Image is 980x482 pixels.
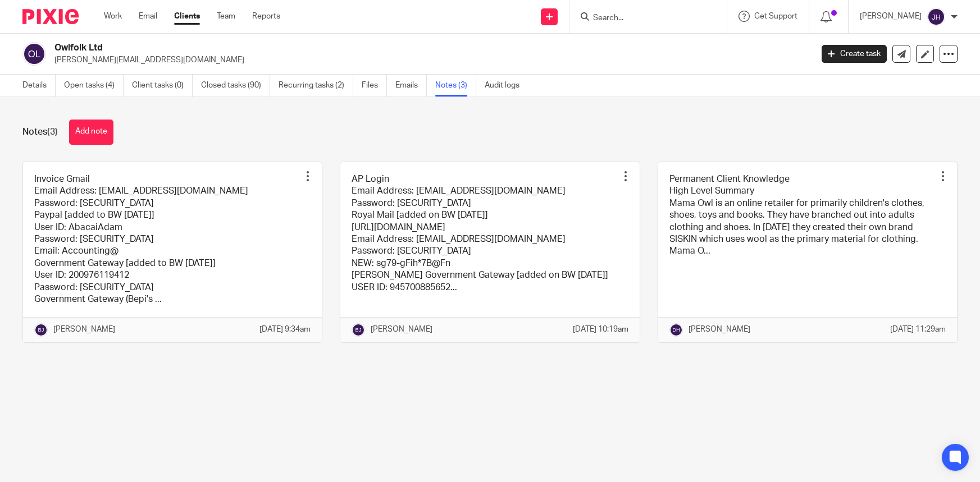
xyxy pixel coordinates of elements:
[54,42,655,54] h2: Owlfolk Ltd
[927,8,945,26] img: svg%3E
[573,324,628,335] p: [DATE] 10:19am
[53,324,115,335] p: [PERSON_NAME]
[201,75,270,97] a: Closed tasks (90)
[352,323,365,337] img: svg%3E
[362,75,387,97] a: Files
[34,323,48,337] img: svg%3E
[689,324,750,335] p: [PERSON_NAME]
[64,75,124,97] a: Open tasks (4)
[395,75,427,97] a: Emails
[485,75,528,97] a: Audit logs
[54,54,805,66] p: [PERSON_NAME][EMAIL_ADDRESS][DOMAIN_NAME]
[592,13,693,24] input: Search
[69,120,113,145] button: Add note
[252,11,280,22] a: Reports
[132,75,193,97] a: Client tasks (0)
[669,323,683,337] img: svg%3E
[22,126,58,138] h1: Notes
[217,11,235,22] a: Team
[104,11,122,22] a: Work
[754,12,797,20] span: Get Support
[139,11,157,22] a: Email
[47,127,58,136] span: (3)
[174,11,200,22] a: Clients
[22,9,79,24] img: Pixie
[22,75,56,97] a: Details
[371,324,432,335] p: [PERSON_NAME]
[890,324,946,335] p: [DATE] 11:29am
[435,75,476,97] a: Notes (3)
[279,75,353,97] a: Recurring tasks (2)
[860,11,922,22] p: [PERSON_NAME]
[22,42,46,66] img: svg%3E
[259,324,311,335] p: [DATE] 9:34am
[822,45,887,63] a: Create task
